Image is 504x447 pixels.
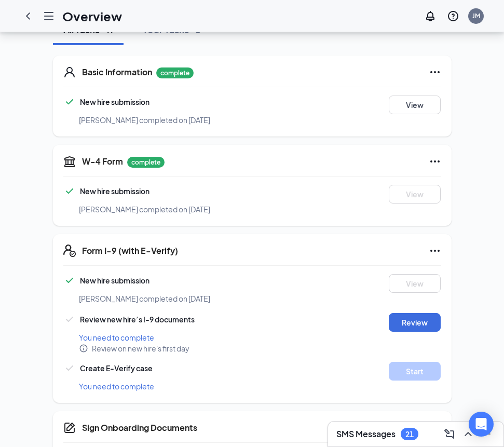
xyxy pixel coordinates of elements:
button: ChevronUp [460,426,476,442]
button: Start [389,362,441,381]
button: View [389,185,441,204]
span: Create E-Verify case [80,363,153,373]
h5: Form I-9 (with E-Verify) [82,245,178,256]
div: JM [472,11,480,20]
h3: SMS Messages [336,428,396,440]
span: [PERSON_NAME] completed on [DATE] [79,294,210,303]
h5: Sign Onboarding Documents [82,422,197,434]
svg: Checkmark [63,362,76,374]
button: ComposeMessage [441,426,458,442]
span: New hire submission [80,186,149,196]
svg: Notifications [424,10,437,22]
svg: ChevronLeft [22,10,34,22]
span: New hire submission [80,276,149,285]
span: New hire submission [80,97,149,106]
svg: Ellipses [429,66,441,78]
svg: User [63,66,76,78]
h5: Basic Information [82,66,152,78]
div: Open Intercom Messenger [469,412,494,437]
svg: ComposeMessage [443,428,456,440]
button: View [389,274,441,293]
svg: FormI9EVerifyIcon [63,245,76,257]
span: [PERSON_NAME] completed on [DATE] [79,205,210,214]
svg: Checkmark [63,185,76,197]
h1: Overview [62,7,122,25]
svg: QuestionInfo [447,10,459,22]
span: You need to complete [79,382,154,391]
svg: Hamburger [43,10,55,22]
svg: Ellipses [429,245,441,257]
button: View [389,96,441,114]
div: 21 [405,430,414,439]
span: You need to complete [79,333,154,342]
svg: CompanyDocumentIcon [63,422,76,434]
span: Review new hire’s I-9 documents [80,315,195,324]
button: Review [389,313,441,332]
svg: ChevronUp [462,428,474,440]
svg: Checkmark [63,274,76,287]
svg: Info [79,344,88,353]
p: complete [156,67,194,78]
svg: Checkmark [63,313,76,326]
h5: W-4 Form [82,156,123,167]
svg: Ellipses [429,155,441,168]
p: complete [127,157,165,168]
svg: Checkmark [63,96,76,108]
svg: TaxGovernmentIcon [63,155,76,168]
span: Review on new hire's first day [92,343,189,354]
span: [PERSON_NAME] completed on [DATE] [79,115,210,125]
